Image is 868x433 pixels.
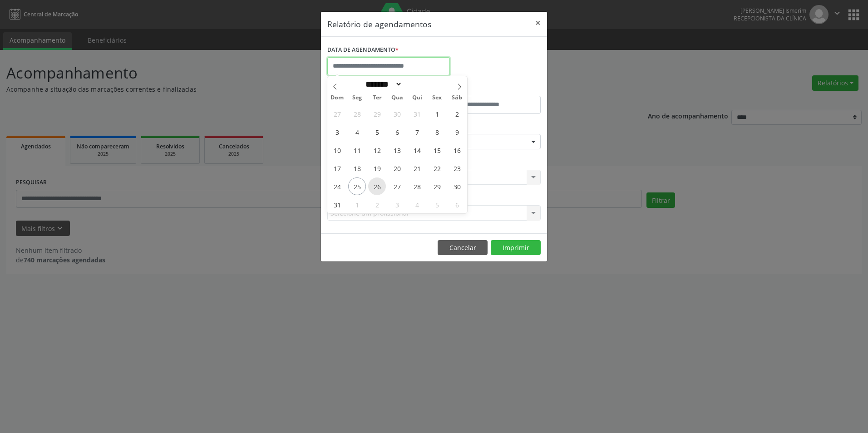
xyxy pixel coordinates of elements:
span: Setembro 3, 2025 [388,196,406,213]
span: Agosto 28, 2025 [408,177,426,195]
span: Setembro 5, 2025 [428,196,446,213]
span: Julho 27, 2025 [328,105,346,123]
span: Agosto 23, 2025 [448,159,466,177]
span: Agosto 4, 2025 [348,123,366,141]
span: Agosto 10, 2025 [328,141,346,159]
span: Agosto 7, 2025 [408,123,426,141]
span: Setembro 1, 2025 [348,196,366,213]
span: Agosto 3, 2025 [328,123,346,141]
span: Qua [387,95,407,101]
h5: Relatório de agendamentos [327,18,431,30]
span: Seg [347,95,367,101]
span: Julho 28, 2025 [348,105,366,123]
span: Agosto 9, 2025 [448,123,466,141]
span: Setembro 6, 2025 [448,196,466,213]
span: Agosto 21, 2025 [408,159,426,177]
span: Agosto 30, 2025 [448,177,466,195]
label: ATÉ [436,82,541,96]
span: Qui [407,95,427,101]
span: Agosto 29, 2025 [428,177,446,195]
span: Agosto 14, 2025 [408,141,426,159]
span: Agosto 22, 2025 [428,159,446,177]
span: Agosto 15, 2025 [428,141,446,159]
span: Dom [327,95,347,101]
span: Julho 31, 2025 [408,105,426,123]
button: Close [529,12,547,34]
button: Imprimir [491,240,541,256]
span: Ter [367,95,387,101]
span: Agosto 27, 2025 [388,177,406,195]
label: DATA DE AGENDAMENTO [327,43,399,57]
span: Agosto 31, 2025 [328,196,346,213]
span: Sex [427,95,447,101]
span: Agosto 8, 2025 [428,123,446,141]
button: Cancelar [438,240,488,256]
span: Agosto 1, 2025 [428,105,446,123]
span: Agosto 17, 2025 [328,159,346,177]
span: Agosto 24, 2025 [328,177,346,195]
span: Julho 29, 2025 [368,105,386,123]
select: Month [362,79,402,89]
span: Setembro 4, 2025 [408,196,426,213]
span: Agosto 20, 2025 [388,159,406,177]
span: Agosto 5, 2025 [368,123,386,141]
span: Setembro 2, 2025 [368,196,386,213]
span: Agosto 26, 2025 [368,177,386,195]
span: Agosto 6, 2025 [388,123,406,141]
span: Agosto 16, 2025 [448,141,466,159]
span: Sáb [447,95,467,101]
span: Agosto 25, 2025 [348,177,366,195]
span: Agosto 11, 2025 [348,141,366,159]
span: Agosto 18, 2025 [348,159,366,177]
input: Year [402,79,432,89]
span: Agosto 13, 2025 [388,141,406,159]
span: Agosto 12, 2025 [368,141,386,159]
span: Julho 30, 2025 [388,105,406,123]
span: Agosto 19, 2025 [368,159,386,177]
span: Agosto 2, 2025 [448,105,466,123]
